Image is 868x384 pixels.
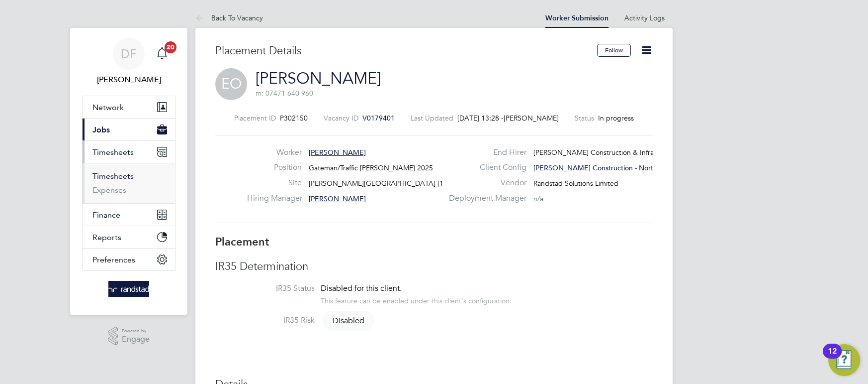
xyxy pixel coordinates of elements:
label: Worker [247,147,302,158]
h3: IR35 Determination [215,259,653,274]
b: Placement [215,235,269,249]
nav: Main navigation [70,28,187,315]
a: Timesheets [92,171,134,181]
a: Activity Logs [624,13,665,22]
span: n/a [533,194,543,203]
label: Site [247,178,302,188]
label: Position [247,162,302,173]
span: Preferences [92,255,135,264]
label: End Hirer [443,147,526,158]
span: 20 [165,41,176,53]
div: This feature can be enabled under this client's configuration. [321,294,512,305]
div: 12 [828,351,837,364]
span: Powered by [122,327,150,335]
label: Hiring Manager [247,193,302,204]
button: Open Resource Center, 12 new notifications [828,344,860,376]
a: Powered byEngage [108,327,150,346]
span: Network [92,103,124,112]
span: [PERSON_NAME][GEOGRAPHIC_DATA] (13W007) [309,179,468,188]
span: Disabled [323,311,374,331]
span: EO [215,68,247,100]
span: Gateman/Traffic [PERSON_NAME] 2025 [309,163,433,172]
span: [PERSON_NAME] Construction & Infrast… [533,148,666,157]
span: Finance [92,210,120,220]
span: Engage [122,335,150,344]
span: Reports [92,233,121,242]
span: [PERSON_NAME] [309,148,366,157]
button: Follow [597,44,631,57]
label: IR35 Risk [215,315,315,326]
label: Placement ID [234,114,276,123]
a: [PERSON_NAME] [256,69,381,88]
span: Disabled for this client. [321,283,402,293]
h3: Placement Details [215,44,590,58]
a: DF[PERSON_NAME] [82,38,175,86]
span: [DATE] 13:28 - [457,114,504,123]
label: Status [575,114,594,123]
a: Worker Submission [545,14,608,22]
button: Finance [83,204,175,226]
span: [PERSON_NAME] [504,114,559,123]
label: Last Updated [411,114,453,123]
label: Vendor [443,178,526,188]
a: 20 [152,38,172,70]
span: [PERSON_NAME] [309,194,366,203]
a: Go to home page [82,281,175,297]
span: V0179401 [362,114,395,123]
img: randstad-logo-retina.png [108,281,150,297]
button: Preferences [83,249,175,270]
span: Randstad Solutions Limited [533,179,618,188]
button: Jobs [83,119,175,140]
span: P302150 [280,114,308,123]
div: Timesheets [83,163,175,203]
a: Expenses [92,185,126,195]
label: Vacancy ID [324,114,358,123]
label: Client Config [443,162,526,173]
button: Network [83,96,175,118]
span: DF [121,47,137,60]
label: Deployment Manager [443,193,526,204]
span: Timesheets [92,147,134,157]
span: [PERSON_NAME] Construction - North… [533,163,664,172]
label: IR35 Status [215,283,315,294]
span: m: 07471 640 960 [256,89,313,98]
button: Reports [83,226,175,248]
span: In progress [598,114,634,123]
a: Back To Vacancy [195,13,263,22]
span: Dan Fitton [82,74,175,86]
span: Jobs [92,125,110,134]
button: Timesheets [83,141,175,163]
